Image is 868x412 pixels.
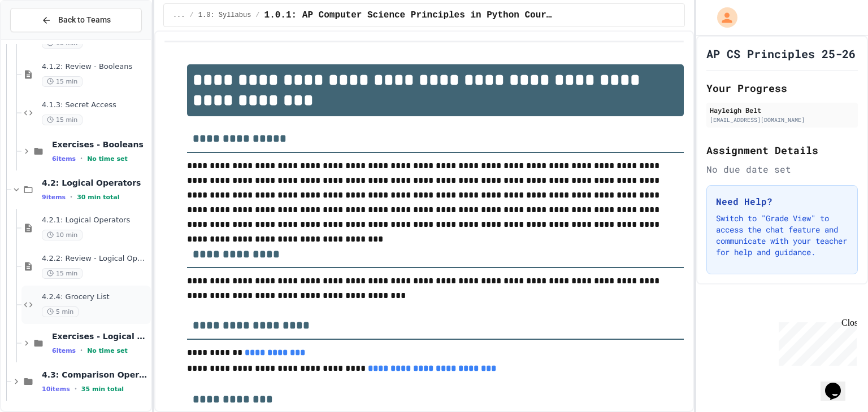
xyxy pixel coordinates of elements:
[70,192,72,201] span: •
[42,230,83,240] span: 10 min
[716,213,848,258] p: Switch to "Grade View" to access the chat feature and communicate with your teacher for help and ...
[705,5,740,30] div: My Account
[42,194,66,201] span: 9 items
[173,11,185,20] span: ...
[706,46,856,62] h1: AP CS Principles 25-26
[42,254,149,264] span: 4.2.2: Review - Logical Operators
[190,11,194,20] span: /
[52,331,149,341] span: Exercises - Logical Operators
[42,115,83,125] span: 15 min
[87,347,128,354] span: No time set
[42,76,83,87] span: 15 min
[42,370,149,380] span: 4.3: Comparison Operators
[710,105,854,115] div: Hayleigh Belt
[255,11,259,20] span: /
[706,142,858,158] h2: Assignment Details
[75,384,77,393] span: •
[52,347,76,354] span: 6 items
[77,194,119,201] span: 30 min total
[42,216,149,225] span: 4.2.1: Logical Operators
[710,116,854,124] div: [EMAIL_ADDRESS][DOMAIN_NAME]
[52,155,76,163] span: 6 items
[42,268,83,279] span: 15 min
[42,306,79,317] span: 5 min
[80,154,83,163] span: •
[10,8,142,32] button: Back to Teams
[52,139,149,150] span: Exercises - Booleans
[706,163,858,176] div: No due date set
[42,292,149,302] span: 4.2.4: Grocery List
[716,195,848,208] h3: Need Help?
[264,8,554,22] span: 1.0.1: AP Computer Science Principles in Python Course Syllabus
[80,346,83,355] span: •
[774,318,857,366] iframe: chat widget
[42,100,149,110] span: 4.1.3: Secret Access
[42,62,149,72] span: 4.1.2: Review - Booleans
[87,155,128,163] span: No time set
[42,178,149,188] span: 4.2: Logical Operators
[5,5,78,72] div: Chat with us now!Close
[81,385,124,393] span: 35 min total
[42,385,70,393] span: 10 items
[198,11,251,20] span: 1.0: Syllabus
[821,367,857,401] iframe: chat widget
[58,14,111,26] span: Back to Teams
[706,80,858,96] h2: Your Progress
